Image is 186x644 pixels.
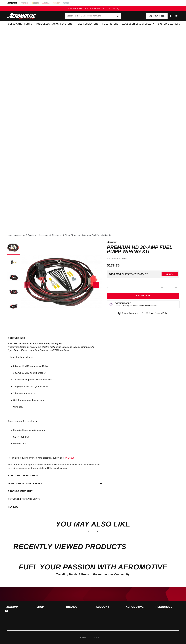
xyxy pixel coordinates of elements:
[7,285,20,298] button: Load image 4 in gallery view
[120,21,156,27] summary: Accessories & Specialty
[72,234,111,237] li: Premium HD 30-Amp Fuel Pump Wiring Kit
[38,349,42,351] em: fully
[108,273,148,275] div: Does This part fit My vehicle?
[7,241,102,329] media-gallery: Gallery Viewer
[7,480,102,487] summary: Installation Instructions
[65,13,121,19] input: Search by Part Number, Category or Keyword
[7,241,20,255] button: Load image 1 in gallery view
[13,378,100,381] li: 20' overall length for full size vehicles
[13,544,173,550] h2: Recently Viewed Products
[93,528,99,534] button: Next slide
[158,23,180,25] span: System Diagrams
[34,21,74,27] summary: Fuel Cells, Tanks & Systems
[6,13,39,19] img: Aeromotive
[122,23,154,25] span: Accessories & Specialty
[7,495,102,503] summary: Returns & replacements
[67,8,119,10] span: FREE SHIPPING OVER $109.00 (EXCL. FUEL TANKS)
[156,21,182,27] summary: System Diagrams
[39,234,50,237] a: Accessories
[114,302,131,304] strong: Emissions Code
[13,398,100,402] li: Self Tapping mounting screws
[64,457,75,459] a: P/N 16308
[126,606,150,608] summary: Aeromotive
[8,505,18,509] h2: Reviews
[6,606,19,608] img: Aeromotive
[109,302,113,306] img: Emissions code
[5,21,34,27] summary: Fuel & Water Pumps
[42,349,70,351] em: loomed and 70% terminated
[114,304,156,307] p: Continue Reading to Understand Emissions Codes
[13,371,100,375] li: 30 Amp 12 VDC Circuit Breaker
[13,364,100,368] li: 30 Amp 12 VDC Automotive Relay
[8,342,62,345] strong: P/N 16307 Premium 30-Amp Fuel Pump Wiring Kit
[8,336,25,340] h2: Product Info
[13,442,100,445] li: Electric Drill
[13,392,100,395] li: 16-gauge trigger wire
[52,234,70,237] a: Electronics & Wiring
[93,282,99,288] button: Slide right
[107,245,179,254] h1: Premium HD 30-Amp Fuel Pump Wiring Kit
[13,385,100,388] li: 10-gauge power and ground wires
[146,13,168,19] button: PUMP FINDER
[8,497,40,501] h2: Returns & replacements
[100,21,120,27] summary: Fuel Filters
[115,13,121,19] button: search button
[23,346,83,348] em: for all Aeromotive electric fuel pumps Brush and Brushless
[7,342,102,470] div: , Kit construction includes: Tools required for installation: For pumps requiring over 30-Amp ele...
[7,564,179,570] h2: Fuel Your Passion with Aeromotive
[76,23,98,25] span: Fuel Regulators
[36,23,72,25] span: Fuel Cells, Tanks & Systems
[94,637,106,639] small: All rights reserved
[13,521,173,527] h2: You may also like
[13,428,100,432] li: Electrical terminal crimping tool
[114,302,156,307] button: Emissions CodeContinue Reading to Understand Emissions Codes
[102,23,118,25] span: Fuel Filters
[107,293,179,299] button: Add to Cart
[118,311,138,315] a: 1 Year Warranty
[107,263,120,268] span: $178.75
[66,606,90,608] summary: Brands
[142,311,169,318] a: 90 Days Return Policy
[107,286,110,288] label: QTY
[107,257,179,260] div: Part Number:
[146,311,169,318] span: 90 Days Return Policy
[7,472,102,480] summary: Additional information
[96,606,120,608] summary: Account
[13,435,100,439] li: 5/16 nut driver
[8,482,42,485] h2: Installation Instructions
[8,490,33,493] h2: Product warranty
[7,23,32,25] span: Fuel & Water Pumps
[121,257,127,260] strong: 16307
[156,606,179,608] summary: Resources
[7,300,20,313] button: Load image 5 in gallery view
[7,487,102,495] summary: Product warranty
[80,637,93,639] small: © 2025 .
[7,503,102,511] summary: Reviews
[7,334,102,342] summary: Product Info
[85,637,93,639] a: Aeromotive
[87,528,93,534] button: Previous slide
[56,573,130,576] span: Trending Builds & Posts in the Aeromotive Community
[36,606,60,608] summary: Shop
[8,346,23,348] em: Recommended
[162,272,178,276] button: Verify
[7,234,179,237] nav: breadcrumbs
[7,270,20,284] button: Load image 3 in gallery view
[122,311,138,315] span: 1 Year Warranty
[13,405,100,409] li: Wire ties.
[8,474,38,477] h2: Additional information
[74,21,100,27] summary: Fuel Regulators
[7,234,12,237] a: Home
[24,282,30,288] button: Slide left
[7,256,20,269] button: Load image 2 in gallery view
[14,234,38,237] li: Accessories & Specialty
